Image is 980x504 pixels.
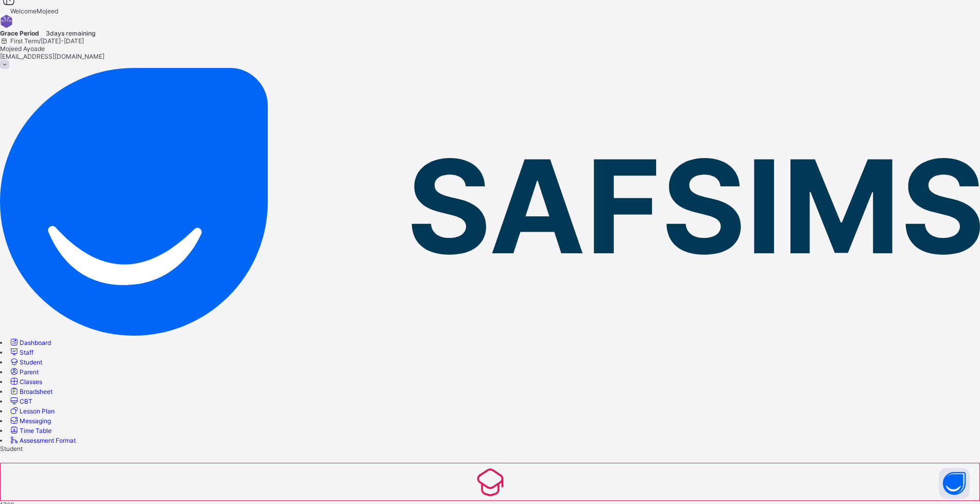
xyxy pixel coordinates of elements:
[20,397,32,405] span: CBT
[20,339,51,346] span: Dashboard
[9,417,51,425] a: Messaging
[9,397,32,405] a: CBT
[46,29,95,37] span: 3 days remaining
[9,368,39,376] a: Parent
[20,437,76,444] span: Assessment Format
[9,339,51,346] a: Dashboard
[9,407,55,415] a: Lesson Plan
[9,427,51,435] a: Time Table
[10,7,58,15] span: Welcome Mojeed
[20,358,42,366] span: Student
[9,378,42,386] a: Classes
[20,378,42,386] span: Classes
[20,427,51,435] span: Time Table
[20,368,39,376] span: Parent
[20,417,51,425] span: Messaging
[9,388,53,395] a: Broadsheet
[20,388,53,395] span: Broadsheet
[20,407,55,415] span: Lesson Plan
[9,349,33,356] a: Staff
[9,358,42,366] a: Student
[939,468,970,499] button: Open asap
[9,437,76,444] a: Assessment Format
[20,349,33,356] span: Staff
